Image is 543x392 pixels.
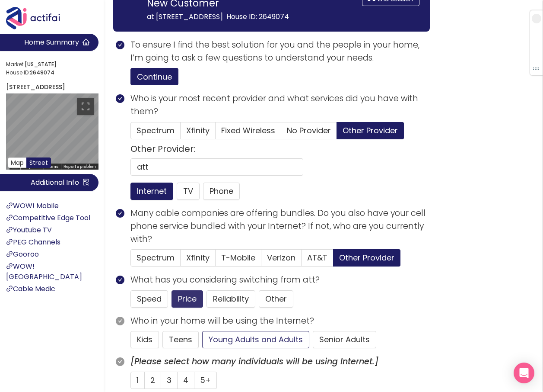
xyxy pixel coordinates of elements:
span: link [6,226,13,233]
span: check-circle [116,276,124,284]
button: Toggle fullscreen view [77,98,94,115]
strong: 2649074 [30,69,54,76]
span: 1 [137,375,139,386]
a: Gooroo [6,249,39,259]
a: WOW! Mobile [6,201,59,211]
button: Phone [203,183,240,200]
button: Reliability [206,290,255,308]
span: Other Provider [339,252,394,263]
a: Cable Medic [6,284,55,294]
span: AT&T [307,252,327,263]
span: Xfinity [186,252,210,263]
span: Spectrum [137,125,175,136]
p: To ensure I find the best solution for you and the people in your home, I’m going to ask a few qu... [130,39,430,64]
button: Teens [162,331,199,348]
a: PEG Channels [6,237,60,247]
button: Senior Adults [313,331,376,348]
span: check-circle [116,209,124,218]
span: T-Mobile [221,252,255,263]
span: link [6,214,13,221]
span: 2 [150,375,155,386]
button: Speed [130,290,168,308]
div: Open Intercom Messenger [514,363,534,383]
input: Type current internet provider [130,158,303,176]
span: Fixed Wireless [221,125,275,136]
span: Xfinity [186,125,210,136]
span: Map [11,158,24,167]
span: Street [29,158,48,167]
span: Verizon [267,252,295,263]
span: at [STREET_ADDRESS] [147,12,223,22]
span: Market: [6,61,96,69]
span: check-circle [116,41,124,49]
span: link [6,285,13,292]
span: check-circle [116,317,124,325]
span: link [6,263,13,270]
button: TV [177,183,200,200]
span: check-circle [116,94,124,103]
span: 3 [167,375,171,386]
div: Map [6,93,98,170]
span: Spectrum [137,252,175,263]
p: Who in your home will be using the Internet? [130,315,430,328]
a: Youtube TV [6,225,52,235]
strong: [STREET_ADDRESS] [6,83,65,91]
button: Continue [130,68,178,85]
span: 5+ [200,375,211,386]
b: [Please select how many individuals will be using Internet.] [130,356,378,367]
a: Terms (opens in new tab) [46,164,58,169]
a: Competitive Edge Tool [6,213,90,223]
a: WOW! [GEOGRAPHIC_DATA] [6,261,82,282]
span: link [6,251,13,257]
button: Price [171,290,203,308]
div: Street View [6,93,98,170]
strong: [US_STATE] [25,61,57,68]
span: 4 [183,375,188,386]
button: Other [259,290,293,308]
span: Other Provider [343,125,398,136]
p: What has you considering switching from att? [130,273,430,286]
button: Kids [130,331,159,348]
img: Actifai Logo [6,7,68,29]
span: House ID: 2649074 [226,12,289,22]
span: check-circle [116,357,124,366]
p: Many cable companies are offering bundles. Do you also have your cell phone service bundled with ... [130,207,430,246]
p: Who is your most recent provider and what services did you have with them? [130,92,430,118]
p: Other Provider: [130,143,430,155]
button: Young Adults and Adults [202,331,309,348]
span: House ID: [6,69,96,77]
span: link [6,202,13,209]
button: Internet [130,183,173,200]
span: No Provider [287,125,331,136]
a: Report a problem [64,164,96,169]
span: link [6,238,13,245]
